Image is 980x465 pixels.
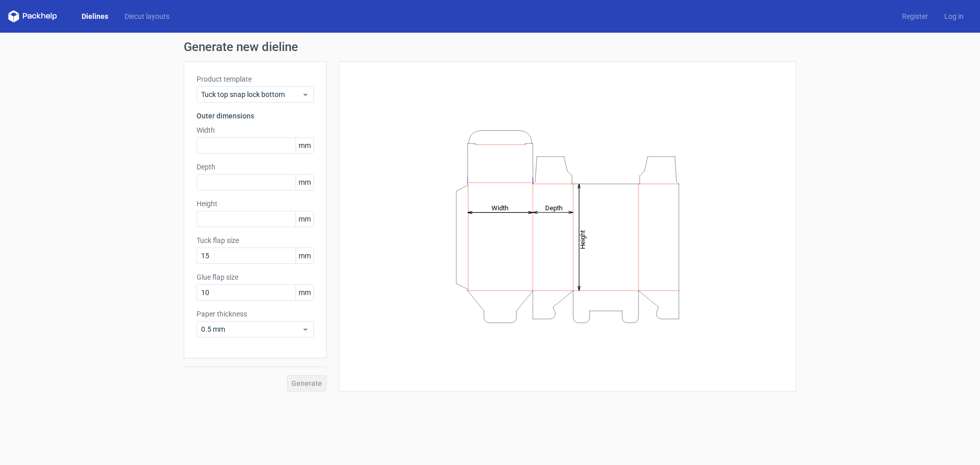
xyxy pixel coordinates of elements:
label: Product template [197,74,314,84]
span: mm [296,285,313,300]
tspan: Depth [545,204,562,211]
a: Diecut layouts [116,11,178,21]
a: Register [894,11,936,21]
span: mm [296,138,313,153]
tspan: Height [579,230,586,249]
span: Tuck top snap lock bottom [201,89,302,100]
label: Glue flap size [197,272,314,282]
h3: Outer dimensions [197,111,314,121]
label: Depth [197,162,314,172]
a: Log in [936,11,972,21]
label: Paper thickness [197,309,314,319]
label: Tuck flap size [197,235,314,246]
h1: Generate new dieline [184,41,796,53]
span: mm [296,211,313,227]
a: Dielines [73,11,116,21]
span: mm [296,175,313,190]
span: 0.5 mm [201,324,302,334]
label: Height [197,199,314,209]
label: Width [197,125,314,135]
span: mm [296,248,313,263]
tspan: Width [492,204,508,211]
